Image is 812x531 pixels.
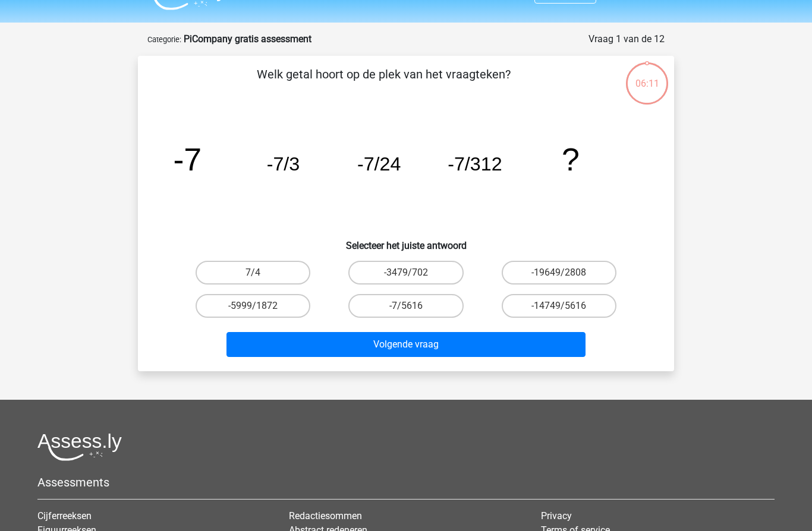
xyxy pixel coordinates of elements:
[502,261,616,285] label: -19649/2808
[625,61,669,91] div: 06:11
[37,475,775,489] h5: Assessments
[37,510,92,521] a: Cijferreeksen
[196,294,310,318] label: -5999/1872
[348,261,463,285] label: -3479/702
[184,33,311,45] strong: PiCompany gratis assessment
[502,294,616,318] label: -14749/5616
[562,141,580,177] tspan: ?
[37,433,122,461] img: Assessly logo
[157,230,655,251] h6: Selecteer het juiste antwoord
[588,32,665,46] div: Vraag 1 van de 12
[147,35,181,44] small: Categorie:
[267,153,300,175] tspan: -7/3
[348,294,463,318] label: -7/5616
[196,261,310,285] label: 7/4
[541,510,572,521] a: Privacy
[226,332,586,357] button: Volgende vraag
[357,153,401,175] tspan: -7/24
[448,153,502,175] tspan: -7/312
[173,141,202,177] tspan: -7
[157,65,610,101] p: Welk getal hoort op de plek van het vraagteken?
[289,510,362,521] a: Redactiesommen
